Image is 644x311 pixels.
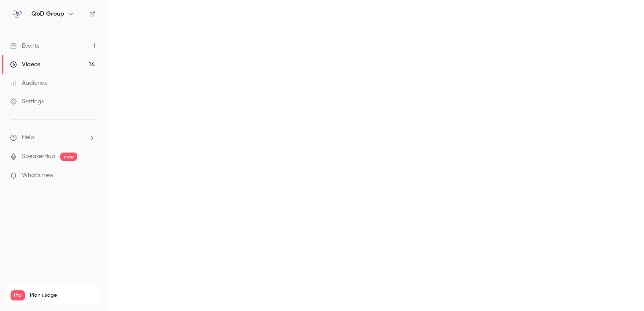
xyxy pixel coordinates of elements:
[22,152,55,161] a: SpeakerHub
[85,172,95,180] iframe: Noticeable Trigger
[22,133,34,142] span: Help
[60,153,77,161] span: new
[10,79,48,87] div: Audience
[11,290,25,300] span: Pro
[10,133,95,142] li: help-dropdown-opener
[30,292,95,299] span: Plan usage
[22,171,54,180] span: What's new
[10,42,39,50] div: Events
[11,7,24,21] img: QbD Group
[31,10,64,18] h6: QbD Group
[10,97,44,106] div: Settings
[10,60,40,69] div: Videos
